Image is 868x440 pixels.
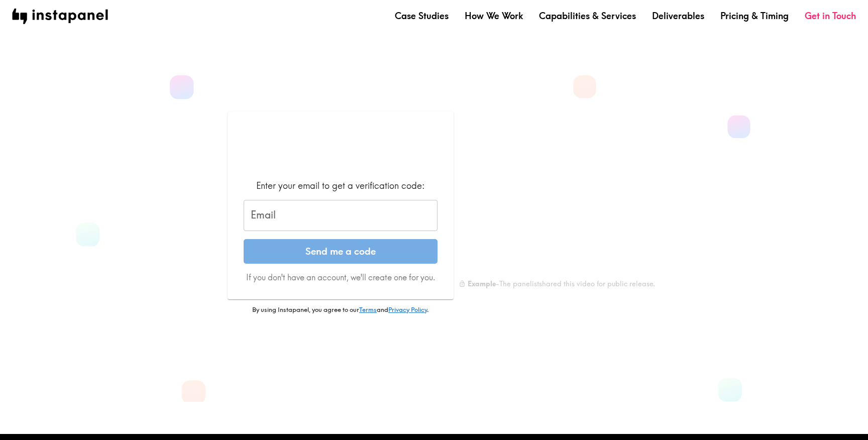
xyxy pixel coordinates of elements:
p: By using Instapanel, you agree to our and . [228,305,454,314]
img: instapanel [12,9,108,24]
a: Deliverables [652,10,704,22]
a: How We Work [465,10,523,22]
a: Terms [359,305,377,313]
button: Send me a code [244,239,438,264]
a: Case Studies [395,10,449,22]
div: - The panelist shared this video for public release. [459,279,655,288]
p: If you don't have an account, we'll create one for you. [244,272,438,283]
a: Get in Touch [805,10,856,22]
a: Pricing & Timing [720,10,789,22]
b: Example [468,279,496,288]
div: Enter your email to get a verification code: [244,179,438,192]
a: Capabilities & Services [539,10,636,22]
a: Privacy Policy [388,305,427,313]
